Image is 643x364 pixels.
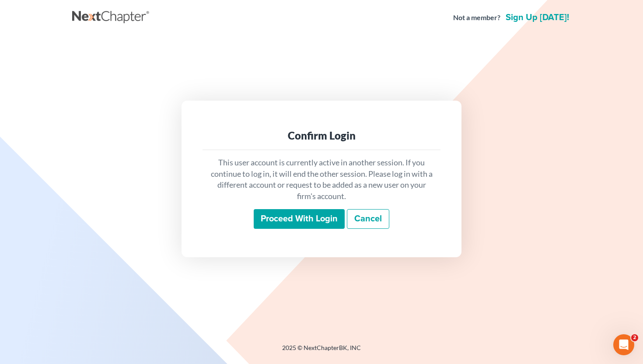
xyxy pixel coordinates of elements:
span: 2 [631,334,638,341]
strong: Not a member? [453,13,500,23]
a: Cancel [347,209,389,229]
iframe: Intercom live chat [613,334,634,355]
p: This user account is currently active in another session. If you continue to log in, it will end ... [210,157,433,202]
div: 2025 © NextChapterBK, INC [72,343,571,359]
input: Proceed with login [254,209,345,229]
div: Confirm Login [210,129,433,143]
a: Sign up [DATE]! [504,13,571,22]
